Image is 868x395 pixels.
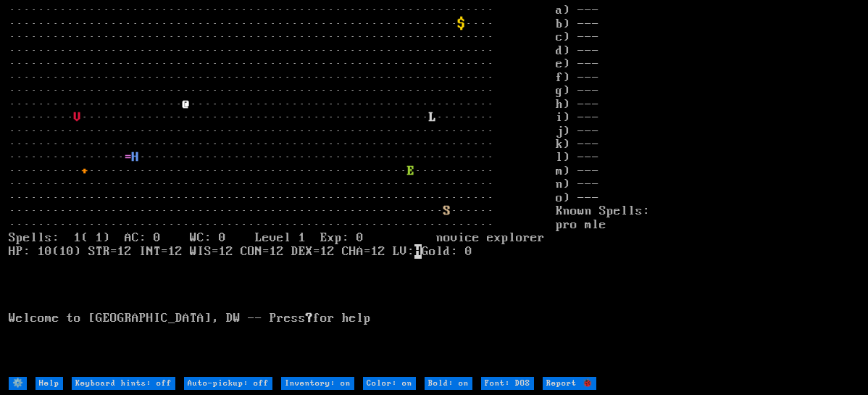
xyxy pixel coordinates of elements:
[407,164,414,178] font: E
[72,377,175,390] input: Keyboard hints: off
[414,244,422,259] mark: H
[183,97,190,112] font: @
[125,150,132,165] font: =
[9,377,27,390] input: ⚙️
[429,110,436,125] font: L
[306,311,313,325] b: ?
[543,377,596,390] input: Report 🐞
[481,377,534,390] input: Font: DOS
[363,377,416,390] input: Color: on
[36,377,63,390] input: Help
[132,150,139,165] font: H
[425,377,472,390] input: Bold: on
[74,110,81,125] font: V
[556,4,859,375] stats: a) --- b) --- c) --- d) --- e) --- f) --- g) --- h) --- i) --- j) --- k) --- l) --- m) --- n) ---...
[443,204,451,218] font: S
[9,4,556,375] larn: ··································································· ·····························...
[184,377,272,390] input: Auto-pickup: off
[458,17,465,31] font: $
[81,164,88,178] font: +
[281,377,354,390] input: Inventory: on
